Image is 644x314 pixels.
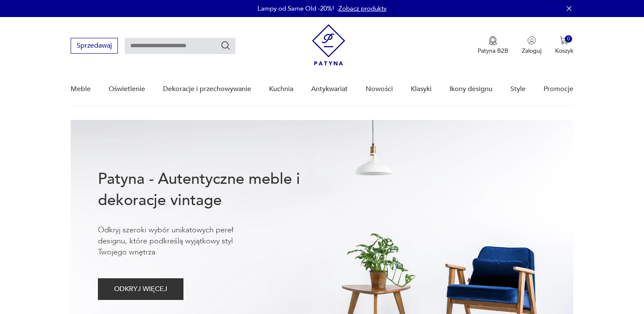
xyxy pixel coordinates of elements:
[366,73,393,106] a: Nowości
[478,36,508,55] button: Patyna B2B
[522,47,541,55] p: Zaloguj
[478,36,508,55] a: Ikona medaluPatyna B2B
[71,43,118,49] a: Sprzedawaj
[449,73,492,106] a: Ikony designu
[489,36,497,46] img: Ikona medalu
[71,38,118,54] button: Sprzedawaj
[220,40,231,51] button: Szukaj
[522,36,541,55] button: Zaloguj
[411,73,432,106] a: Klasyki
[71,73,91,106] a: Meble
[527,36,536,45] img: Ikonka użytkownika
[98,278,183,300] button: ODKRYJ WIĘCEJ
[565,35,572,43] div: 0
[98,168,328,211] h1: Patyna - Autentyczne meble i dekoracje vintage
[269,73,293,106] a: Kuchnia
[555,47,573,55] p: Koszyk
[560,36,568,45] img: Ikona koszyka
[555,36,573,55] button: 0Koszyk
[544,73,573,106] a: Promocje
[98,225,260,258] p: Odkryj szeroki wybór unikatowych pereł designu, które podkreślą wyjątkowy styl Twojego wnętrza.
[258,4,334,13] p: Lampy od Same Old -20%!
[109,73,145,106] a: Oświetlenie
[338,4,386,13] a: Zobacz produkty
[478,47,508,55] p: Patyna B2B
[98,287,183,293] a: ODKRYJ WIĘCEJ
[510,73,526,106] a: Style
[163,73,251,106] a: Dekoracje i przechowywanie
[312,24,345,66] img: Patyna - sklep z meblami i dekoracjami vintage
[311,73,348,106] a: Antykwariat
